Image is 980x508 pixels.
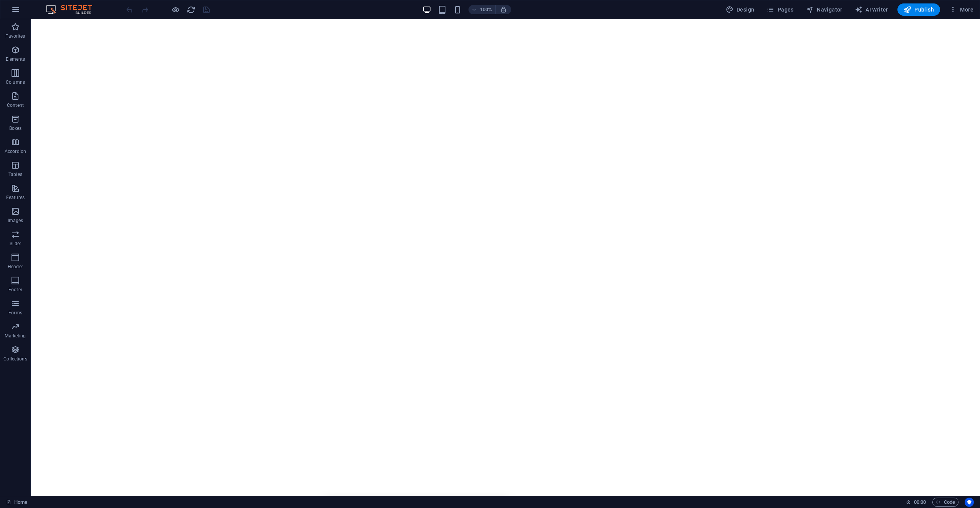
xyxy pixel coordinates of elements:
[766,6,793,13] span: Pages
[480,5,492,14] h6: 100%
[44,5,102,14] img: Editor Logo
[186,5,195,14] button: reload
[949,6,973,13] span: More
[803,3,846,16] button: Navigator
[6,56,25,62] p: Elements
[187,5,195,14] i: Reload page
[806,6,843,13] span: Navigator
[919,499,920,505] span: :
[8,171,22,178] p: Tables
[3,356,27,362] p: Collections
[171,5,180,14] button: Click here to leave preview mode and continue editing
[5,33,25,39] p: Favorites
[5,148,26,154] p: Accordion
[7,102,24,108] p: Content
[906,498,926,507] h6: Session time
[10,241,22,247] p: Slider
[726,6,755,13] span: Design
[897,3,940,16] button: Publish
[6,498,27,507] a: Click to cancel selection. Double-click to open Pages
[6,194,25,201] p: Features
[500,6,507,13] i: On resize automatically adjust zoom level to fit chosen device.
[8,217,23,224] p: Images
[8,310,22,316] p: Forms
[852,3,891,16] button: AI Writer
[914,498,926,507] span: 00 00
[9,125,22,131] p: Boxes
[468,5,496,14] button: 100%
[936,498,955,507] span: Code
[946,3,977,16] button: More
[8,287,22,293] p: Footer
[965,498,974,507] button: Usercentrics
[763,3,796,16] button: Pages
[5,333,26,339] p: Marketing
[723,3,758,16] div: Design (Ctrl+Alt+Y)
[932,498,958,507] button: Code
[8,264,23,270] p: Header
[855,6,888,13] span: AI Writer
[904,6,934,13] span: Publish
[723,3,758,16] button: Design
[6,79,25,85] p: Columns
